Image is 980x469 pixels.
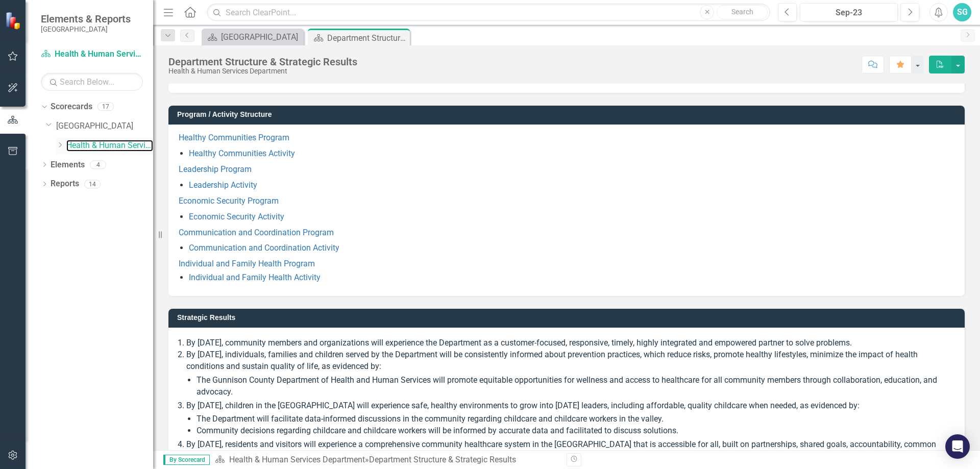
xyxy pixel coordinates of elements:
[197,375,954,398] li: The Gunnison County Department of Health and Human Services will promote equitable opportunities ...
[41,13,131,25] span: Elements & Reports
[221,31,301,43] div: [GEOGRAPHIC_DATA]
[90,160,106,169] div: 4
[189,212,284,221] a: Economic Security Activity
[5,12,23,30] img: ClearPoint Strategy
[97,103,114,111] div: 17
[945,434,970,459] div: Open Intercom Messenger
[51,159,85,171] a: Elements
[41,73,143,91] input: Search Below...
[803,7,894,19] div: Sep-23
[179,164,252,174] a: Leadership Program
[56,120,153,132] a: [GEOGRAPHIC_DATA]
[327,32,407,44] div: Department Structure & Strategic Results
[953,3,971,21] button: SG
[51,178,79,190] a: Reports
[186,337,954,349] li: By [DATE], community members and organizations will experience the Department as a customer-focus...
[186,400,954,437] li: By [DATE], children in the [GEOGRAPHIC_DATA] will experience safe, healthy environments to grow i...
[186,349,954,398] li: By [DATE], individuals, families and children served by the Department will be consistently infor...
[66,140,153,152] a: Health & Human Services Department
[731,8,753,16] span: Search
[179,259,315,268] a: Individual and Family Health Program
[41,25,131,33] small: [GEOGRAPHIC_DATA]
[197,425,954,437] li: Community decisions regarding childcare and childcare workers will be informed by accurate data a...
[179,133,289,142] a: Healthy Communities Program
[800,3,898,21] button: Sep-23
[51,101,92,113] a: Scorecards
[369,455,516,464] div: Department Structure & Strategic Results
[189,149,295,158] a: Healthy Communities Activity
[41,48,143,60] a: Health & Human Services Department
[197,413,954,425] li: The Department will facilitate data-informed discussions in the community regarding childcare and...
[189,243,339,253] a: Communication and Coordination Activity
[229,455,365,464] a: Health & Human Services Department
[215,454,559,466] div: »
[189,273,321,282] a: Individual and Family Health Activity
[717,5,768,19] button: Search
[186,439,954,462] li: By [DATE], residents and visitors will experience a comprehensive community healthcare system in ...
[179,196,279,206] a: Economic Security Program
[207,4,770,21] input: Search ClearPoint...
[204,31,301,43] a: [GEOGRAPHIC_DATA]
[177,111,960,118] h3: Program / Activity Structure
[189,180,257,190] a: Leadership Activity
[179,228,334,237] a: Communication and Coordination Program
[168,67,357,75] div: Health & Human Services Department
[168,56,357,67] div: Department Structure & Strategic Results
[163,455,210,465] span: By Scorecard
[177,314,960,322] h3: Strategic Results
[84,180,101,188] div: 14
